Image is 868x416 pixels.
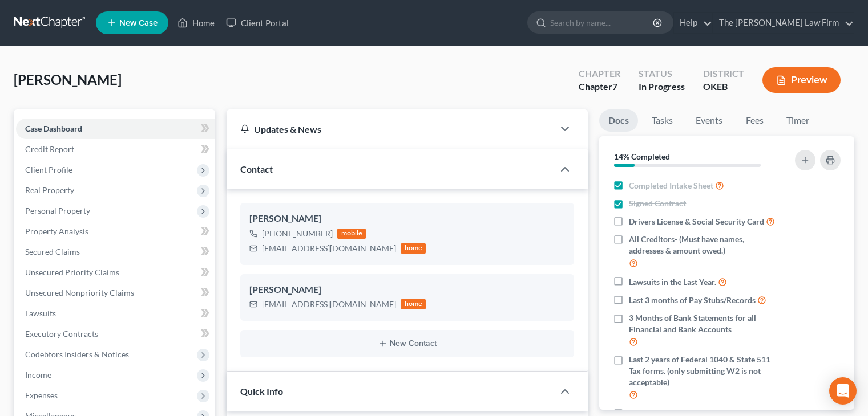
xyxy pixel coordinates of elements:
a: Home [172,13,220,33]
div: Updates & News [240,123,540,135]
span: Client Profile [25,165,72,174]
div: [PHONE_NUMBER] [262,228,333,239]
span: All Creditors- (Must have names, addresses & amount owed.) [629,234,781,256]
span: Credit Report [25,144,74,154]
span: Lawsuits [25,308,56,318]
a: Property Analysis [16,221,215,242]
span: Completed Intake Sheet [629,180,713,191]
a: Credit Report [16,139,215,160]
div: Chapter [579,80,620,93]
strong: 14% Completed [614,152,670,161]
div: Status [639,67,685,80]
a: Unsecured Priority Claims [16,262,215,283]
span: New Case [119,19,158,27]
input: Search by name... [550,12,655,33]
span: Expenses [25,390,58,400]
a: Fees [736,109,773,132]
a: Timer [777,109,818,132]
span: Real Property [25,185,74,195]
a: Client Portal [220,13,294,33]
a: Executory Contracts [16,324,215,344]
span: Lawsuits in the Last Year. [629,276,716,288]
a: Lawsuits [16,303,215,324]
span: Executory Contracts [25,329,98,338]
a: Tasks [643,109,682,132]
div: District [703,67,744,80]
div: home [401,299,426,309]
div: [EMAIL_ADDRESS][DOMAIN_NAME] [262,299,396,310]
span: Last 2 years of Federal 1040 & State 511 Tax forms. (only submitting W2 is not acceptable) [629,354,781,388]
div: OKEB [703,80,744,93]
div: home [401,243,426,254]
span: [PERSON_NAME] [14,71,122,88]
a: Case Dashboard [16,119,215,139]
a: Help [674,13,712,33]
span: Last 3 months of Pay Stubs/Records [629,295,756,306]
span: Case Dashboard [25,124,82,133]
div: [PERSON_NAME] [249,212,565,226]
div: [PERSON_NAME] [249,283,565,297]
a: Secured Claims [16,242,215,262]
div: [EMAIL_ADDRESS][DOMAIN_NAME] [262,243,396,254]
button: New Contact [249,339,565,348]
span: 7 [612,81,617,92]
a: Events [687,109,732,132]
div: Chapter [579,67,620,80]
a: The [PERSON_NAME] Law Firm [713,13,854,33]
button: Preview [762,67,841,93]
span: Unsecured Nonpriority Claims [25,288,134,297]
span: 3 Months of Bank Statements for all Financial and Bank Accounts [629,312,781,335]
span: Personal Property [25,206,90,215]
div: In Progress [639,80,685,93]
span: Secured Claims [25,247,80,256]
span: Unsecured Priority Claims [25,267,119,277]
span: Drivers License & Social Security Card [629,216,764,227]
a: Unsecured Nonpriority Claims [16,283,215,303]
span: Contact [240,164,273,174]
span: Quick Info [240,386,283,397]
a: Docs [599,109,638,132]
span: Signed Contract [629,198,686,209]
div: mobile [337,229,366,239]
span: Income [25,370,51,380]
span: Property Analysis [25,226,88,236]
span: Codebtors Insiders & Notices [25,349,129,359]
div: Open Intercom Messenger [829,377,857,405]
